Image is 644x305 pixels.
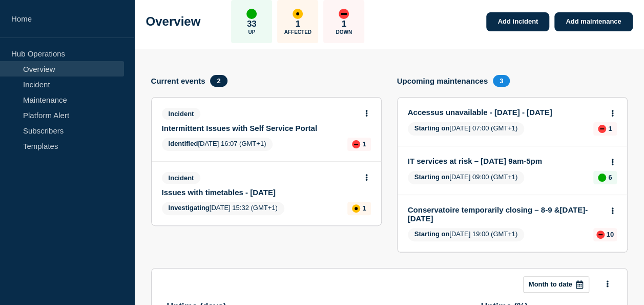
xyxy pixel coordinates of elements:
[151,77,205,85] h4: Current events
[493,75,510,87] span: 3
[414,173,450,181] span: Starting on
[596,231,605,239] div: down
[414,124,450,132] span: Starting on
[248,29,255,35] p: Up
[352,204,360,213] div: affected
[146,14,201,29] h1: Overview
[408,108,603,117] a: Accessus unavailable - [DATE] - [DATE]
[529,280,572,288] p: Month to date
[339,9,349,19] div: down
[554,12,632,31] a: Add maintenance
[608,174,612,181] p: 6
[408,205,603,223] a: Conservatoire temporarily closing – 8-9 &[DATE]-[DATE]
[162,108,201,120] span: Incident
[523,276,589,293] button: Month to date
[408,122,525,136] span: [DATE] 07:00 (GMT+1)
[607,231,614,238] p: 10
[246,9,257,19] div: up
[352,140,360,148] div: down
[408,171,525,184] span: [DATE] 09:00 (GMT+1)
[598,174,606,182] div: up
[162,202,284,215] span: [DATE] 15:32 (GMT+1)
[169,204,210,212] span: Investigating
[342,19,346,29] p: 1
[293,9,303,19] div: affected
[486,12,549,31] a: Add incident
[162,138,273,151] span: [DATE] 16:07 (GMT+1)
[296,19,300,29] p: 1
[247,19,257,29] p: 33
[162,172,201,184] span: Incident
[608,125,612,132] p: 1
[414,230,450,238] span: Starting on
[397,77,488,85] h4: Upcoming maintenances
[408,228,525,241] span: [DATE] 19:00 (GMT+1)
[162,188,357,197] a: Issues with timetables - [DATE]
[284,29,311,35] p: Affected
[336,29,352,35] p: Down
[598,125,606,133] div: down
[408,157,603,165] a: IT services at risk – [DATE] 9am-5pm
[362,140,366,148] p: 1
[169,140,198,147] span: Identified
[162,124,357,132] a: Intermittent Issues with Self Service Portal
[210,75,227,87] span: 2
[362,204,366,212] p: 1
